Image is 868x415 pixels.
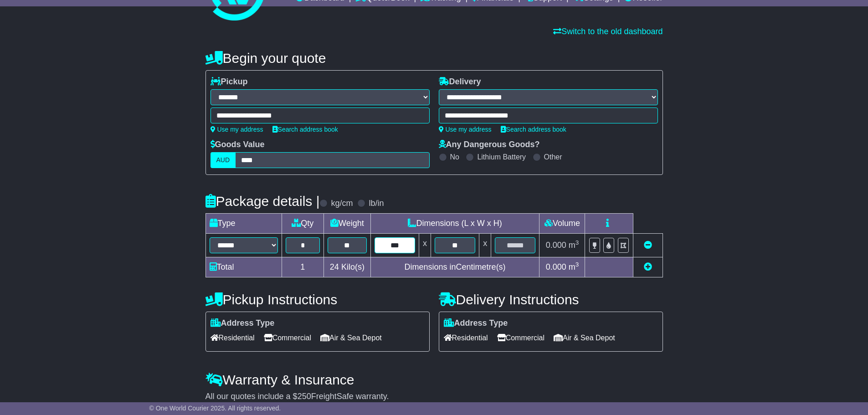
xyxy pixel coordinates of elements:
a: Search address book [272,126,338,133]
a: Switch to the old dashboard [553,27,663,36]
span: Residential [211,331,255,345]
td: Dimensions (L x W x H) [370,214,539,234]
a: Search address book [501,126,566,133]
h4: Warranty & Insurance [205,372,663,387]
label: kg/cm [331,199,353,209]
a: Use my address [211,126,263,133]
span: Commercial [497,331,544,345]
span: 0.000 [546,262,566,272]
td: 1 [282,257,324,277]
sup: 3 [575,261,579,268]
td: Total [205,257,282,277]
span: 24 [330,262,339,272]
label: AUD [211,152,236,168]
h4: Package details | [205,194,320,209]
span: © One World Courier 2025. All rights reserved. [149,405,281,412]
label: Lithium Battery [477,153,526,161]
a: Add new item [644,262,652,272]
label: Address Type [444,318,508,328]
span: Commercial [264,331,311,345]
label: Pickup [211,77,248,87]
td: Kilo(s) [324,257,371,277]
label: Any Dangerous Goods? [439,140,540,150]
label: Address Type [211,318,275,328]
td: Qty [282,214,324,234]
h4: Begin your quote [205,51,663,66]
span: Air & Sea Depot [320,331,382,345]
label: No [450,153,459,161]
a: Use my address [439,126,492,133]
sup: 3 [575,239,579,246]
label: Other [544,153,562,161]
span: 250 [298,392,311,401]
span: Air & Sea Depot [554,331,615,345]
label: lb/in [369,199,384,209]
label: Goods Value [211,140,265,150]
a: Remove this item [644,241,652,250]
td: x [479,234,491,257]
span: Residential [444,331,488,345]
div: All our quotes include a $ FreightSafe warranty. [205,392,663,402]
td: x [419,234,431,257]
td: Weight [324,214,371,234]
td: Dimensions in Centimetre(s) [370,257,539,277]
label: Delivery [439,77,481,87]
span: 0.000 [546,241,566,250]
span: m [569,262,579,272]
td: Type [205,214,282,234]
td: Volume [539,214,585,234]
h4: Pickup Instructions [205,292,430,307]
span: m [569,241,579,250]
h4: Delivery Instructions [439,292,663,307]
